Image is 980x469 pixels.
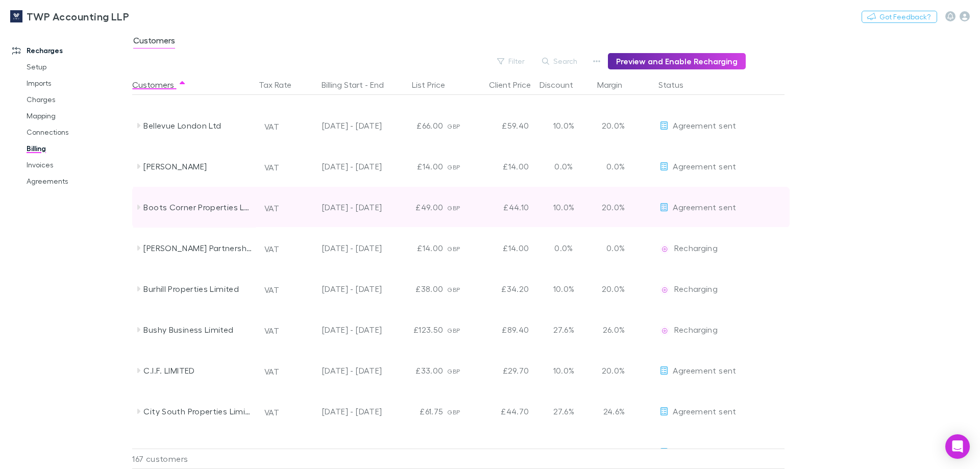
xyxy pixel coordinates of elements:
[447,367,460,375] span: GBP
[298,105,382,146] div: [DATE] - [DATE]
[143,105,252,146] div: Bellevue London Ltd
[598,242,625,254] p: 0.0%
[447,163,460,171] span: GBP
[472,228,533,268] div: £14.00
[16,108,138,124] a: Mapping
[673,365,736,375] span: Agreement sent
[260,241,284,257] button: VAT
[674,325,718,334] span: Recharging
[132,105,790,146] div: Bellevue London LtdVAT[DATE] - [DATE]£66.00GBP£59.4010.0%20.0%EditAgreement sent
[673,120,736,130] span: Agreement sent
[298,187,382,228] div: [DATE] - [DATE]
[16,59,138,75] a: Setup
[143,187,252,228] div: Boots Corner Properties Ltd
[597,75,634,95] button: Margin
[533,146,594,187] div: 0.0%
[598,446,625,458] p: 20.0%
[598,201,625,213] p: 20.0%
[386,391,447,432] div: £61.75
[472,309,533,350] div: £89.40
[10,10,22,22] img: TWP Accounting LLP's Logo
[143,268,252,309] div: Burhill Properties Limited
[27,10,129,22] h3: TWP Accounting LLP
[533,105,594,146] div: 10.0%
[16,140,138,157] a: Billing
[447,204,460,212] span: GBP
[298,309,382,350] div: [DATE] - [DATE]
[674,284,718,293] span: Recharging
[132,391,790,432] div: City South Properties LimitedVAT[DATE] - [DATE]£61.75GBP£44.7027.6%24.6%EditAgreement sent
[298,146,382,187] div: [DATE] - [DATE]
[673,161,736,171] span: Agreement sent
[143,146,252,187] div: [PERSON_NAME]
[598,119,625,132] p: 20.0%
[386,350,447,391] div: £33.00
[659,244,670,254] img: Recharging
[260,200,284,216] button: VAT
[143,391,252,432] div: City South Properties Limited
[673,406,736,416] span: Agreement sent
[4,4,135,29] a: TWP Accounting LLP
[472,391,533,432] div: £44.70
[386,228,447,268] div: £14.00
[260,118,284,135] button: VAT
[16,124,138,140] a: Connections
[143,309,252,350] div: Bushy Business Limited
[260,282,284,298] button: VAT
[386,105,447,146] div: £66.00
[659,326,670,336] img: Recharging
[598,324,625,336] p: 26.0%
[472,187,533,228] div: £44.10
[472,105,533,146] div: £59.40
[447,245,460,253] span: GBP
[260,404,284,421] button: VAT
[386,187,447,228] div: £49.00
[540,75,585,95] button: Discount
[259,75,304,95] button: Tax Rate
[260,363,284,380] button: VAT
[447,327,460,334] span: GBP
[945,434,970,459] div: Open Intercom Messenger
[16,91,138,108] a: Charges
[598,405,625,417] p: 24.6%
[132,268,790,309] div: Burhill Properties LimitedVAT[DATE] - [DATE]£38.00GBP£34.2010.0%20.0%EditRechargingRecharging
[862,11,937,23] button: Got Feedback?
[132,228,790,268] div: [PERSON_NAME] PartnershipVAT[DATE] - [DATE]£14.00GBP£14.000.0%0.0%EditRechargingRecharging
[132,350,790,391] div: C.I.F. LIMITEDVAT[DATE] - [DATE]£33.00GBP£29.7010.0%20.0%EditAgreement sent
[489,75,543,95] div: Client Price
[472,350,533,391] div: £29.70
[533,309,594,350] div: 27.6%
[598,160,625,172] p: 0.0%
[16,75,138,91] a: Imports
[412,75,457,95] button: List Price
[492,55,531,67] button: Filter
[298,228,382,268] div: [DATE] - [DATE]
[322,75,396,95] button: Billing Start - End
[533,350,594,391] div: 10.0%
[472,146,533,187] div: £14.00
[16,157,138,173] a: Invoices
[673,447,736,457] span: Agreement sent
[598,283,625,295] p: 20.0%
[132,187,790,228] div: Boots Corner Properties LtdVAT[DATE] - [DATE]£49.00GBP£44.1010.0%20.0%EditAgreement sent
[132,309,790,350] div: Bushy Business LimitedVAT[DATE] - [DATE]£123.50GBP£89.4027.6%26.0%EditRechargingRecharging
[132,75,186,95] button: Customers
[260,159,284,176] button: VAT
[260,445,284,461] button: VAT
[2,42,138,59] a: Recharges
[447,408,460,416] span: GBP
[608,53,746,69] button: Preview and Enable Recharging
[260,323,284,339] button: VAT
[16,173,138,189] a: Agreements
[533,391,594,432] div: 27.6%
[386,309,447,350] div: £123.50
[533,187,594,228] div: 10.0%
[598,364,625,377] p: 20.0%
[658,75,696,95] button: Status
[132,449,255,469] div: 167 customers
[386,268,447,309] div: £38.00
[674,243,718,253] span: Recharging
